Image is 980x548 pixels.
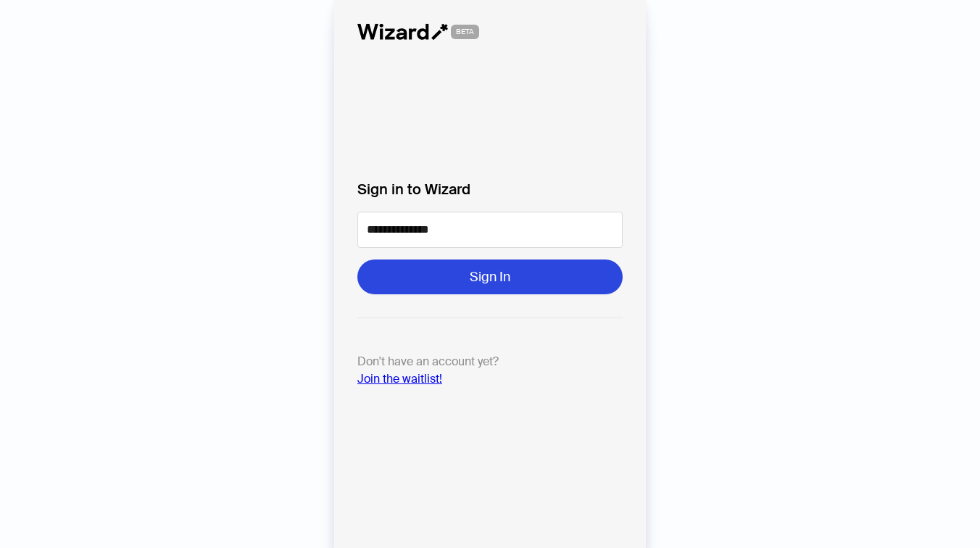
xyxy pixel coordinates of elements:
span: BETA [451,25,479,39]
label: Sign in to Wizard [357,178,623,200]
a: Join the waitlist! [357,371,442,386]
p: Don't have an account yet? [357,353,623,388]
span: Sign In [470,268,510,286]
button: Sign In [357,260,623,294]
